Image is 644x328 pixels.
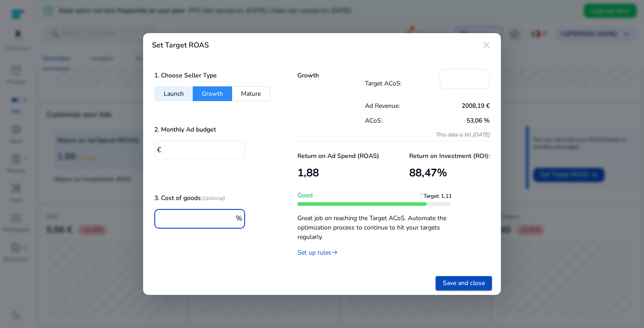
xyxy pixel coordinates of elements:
p: Ad Revenue: [365,101,428,111]
button: Mature [232,86,270,101]
i: (Optional) [201,195,225,202]
p: 2008,19 € [427,101,490,111]
button: Save and close [436,276,492,290]
a: Set up rules [297,248,338,257]
span: % [236,213,242,223]
p: Good [297,191,451,200]
h3: 1,88 [297,166,379,179]
span: % [437,166,447,180]
mat-icon: close [481,40,492,51]
h3: 88,47 [409,166,490,179]
span: Target: 1,11 [424,192,455,206]
p: Return on Investment (ROI): [409,151,490,161]
p: 53,06 % [427,116,490,125]
span: € [157,145,161,155]
button: Growth [193,86,232,101]
h4: Set Target ROAS [152,41,209,50]
h5: Growth [297,72,365,80]
p: Target ACoS: [365,79,440,88]
p: This data is till [DATE] [365,131,490,138]
span: Save and close [443,278,485,288]
button: Launch [154,86,193,101]
p: ACoS: [365,116,428,125]
mat-icon: east [331,248,338,257]
p: Return on Ad Spend (ROAS) [297,151,379,161]
h5: 2. Monthly Ad budget [154,126,216,134]
h5: 1. Choose Seller Type [154,72,217,80]
h5: 3. Cost of goods [154,195,225,202]
p: Great job on reaching the Target ACoS. Automate the optimization process to continue to hit your ... [297,209,451,242]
